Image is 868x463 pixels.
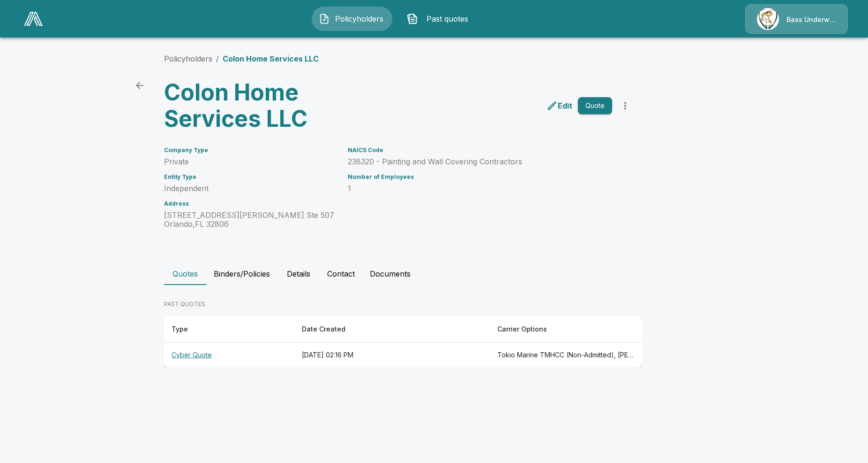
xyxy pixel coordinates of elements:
[422,13,473,24] span: Past quotes
[164,157,337,166] p: Private
[164,262,704,285] div: policyholder tabs
[400,7,480,31] button: Past quotes IconPast quotes
[348,157,612,166] p: 238320 - Painting and Wall Covering Contractors
[757,8,779,30] img: Agency Icon
[319,13,330,24] img: Policyholders Icon
[130,76,149,95] a: back
[786,15,836,24] p: Bass Underwriters
[164,53,319,64] nav: breadcrumb
[407,13,418,24] img: Past quotes Icon
[312,7,392,31] button: Policyholders IconPolicyholders
[348,184,612,193] p: 1
[294,316,490,343] th: Date Created
[164,201,337,207] h6: Address
[164,343,294,368] th: Cyber Quote
[348,147,612,154] h6: NAICS Code
[334,13,385,24] span: Policyholders
[616,96,635,115] button: more
[164,316,294,343] th: Type
[745,4,848,34] a: Agency IconBass Underwriters
[164,262,206,285] button: Quotes
[164,174,337,180] h6: Entity Type
[578,97,612,115] button: Quote
[216,53,219,64] li: /
[164,211,337,229] p: [STREET_ADDRESS][PERSON_NAME] Ste 507 Orlando , FL 32806
[348,174,612,180] h6: Number of Employees
[223,53,319,64] p: Colon Home Services LLC
[490,316,642,343] th: Carrier Options
[164,54,212,63] a: Policyholders
[206,262,277,285] button: Binders/Policies
[362,262,418,285] button: Documents
[164,184,337,193] p: Independent
[164,147,337,154] h6: Company Type
[164,79,396,132] h3: Colon Home Services LLC
[490,343,642,368] th: Tokio Marine TMHCC (Non-Admitted), Beazley, CFC (Admitted), At-Bay (Non-Admitted), Coalition (Non...
[320,262,362,285] button: Contact
[558,100,572,111] p: Edit
[277,262,320,285] button: Details
[164,300,642,309] p: PAST QUOTES
[294,343,490,368] th: [DATE] 02:16 PM
[24,12,43,26] img: AA Logo
[164,316,642,367] table: responsive table
[545,98,574,113] a: edit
